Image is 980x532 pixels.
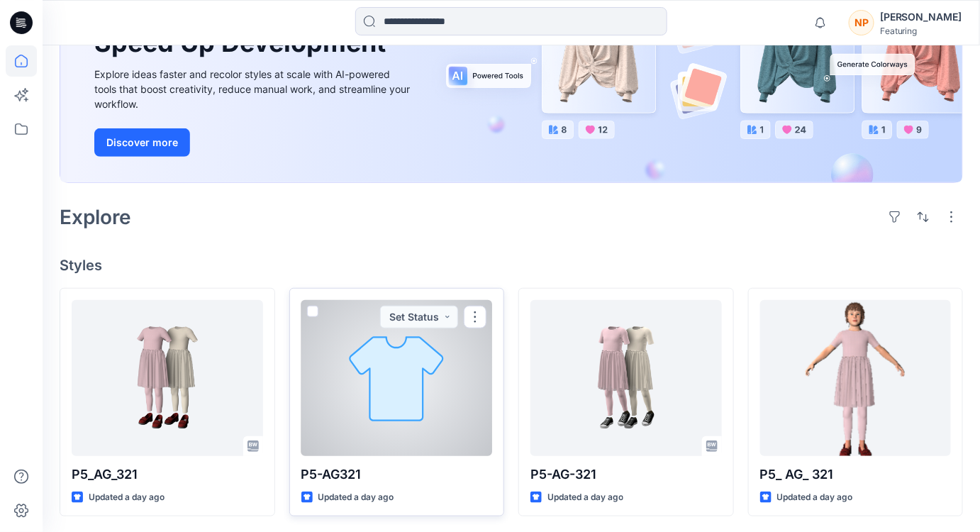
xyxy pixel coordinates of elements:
[60,206,131,228] h2: Explore
[760,465,952,484] p: P5_ AG_ 321
[301,465,493,484] p: P5-AG321
[880,26,962,36] div: Featuring
[94,67,413,111] div: Explore ideas faster and recolor styles at scale with AI-powered tools that boost creativity, red...
[880,9,962,26] div: [PERSON_NAME]
[777,490,853,505] p: Updated a day ago
[94,128,190,157] button: Discover more
[849,10,874,35] div: NP
[318,490,394,505] p: Updated a day ago
[94,128,413,157] a: Discover more
[530,300,722,456] a: P5-AG-321
[72,465,263,484] p: P5_AG_321
[547,490,623,505] p: Updated a day ago
[89,490,165,505] p: Updated a day ago
[530,465,722,484] p: P5-AG-321
[760,300,952,456] a: P5_ AG_ 321
[72,300,263,456] a: P5_AG_321
[301,300,493,456] a: P5-AG321
[60,257,963,274] h4: Styles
